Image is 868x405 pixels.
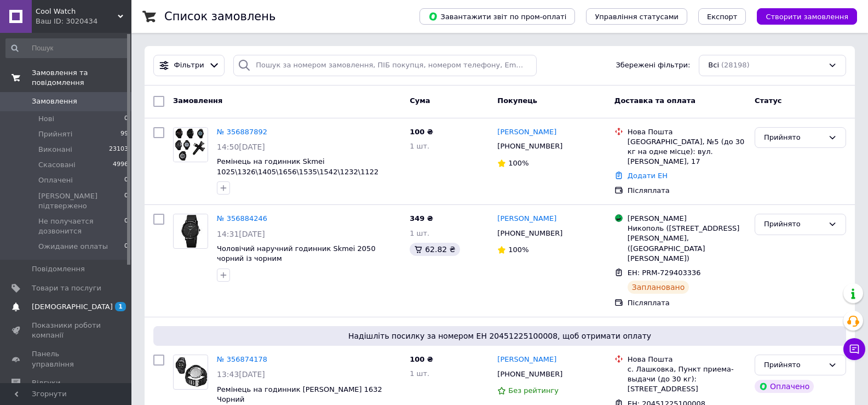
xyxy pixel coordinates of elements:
[38,191,124,211] span: [PERSON_NAME] підтвержено
[124,114,128,124] span: 0
[497,127,556,138] a: [PERSON_NAME]
[757,8,857,25] button: Створити замовлення
[628,298,746,308] div: Післяплата
[495,367,565,381] div: [PHONE_NUMBER]
[164,10,275,23] h1: Список замовлень
[497,214,556,224] a: [PERSON_NAME]
[217,230,265,238] span: 14:31[DATE]
[173,355,208,390] a: Фото товару
[36,7,118,16] span: Cool Watch
[175,214,207,248] img: Фото товару
[38,145,72,155] span: Виконані
[586,8,687,25] button: Управління статусами
[428,12,566,21] span: Завантажити звіт по пром-оплаті
[38,129,72,139] span: Прийняті
[495,139,565,153] div: [PHONE_NUMBER]
[628,137,746,167] div: [GEOGRAPHIC_DATA], №5 (до 30 кг на одне місце): вул. [PERSON_NAME], 17
[628,269,701,277] span: ЕН: PRM-729403336
[113,160,128,170] span: 4996
[124,242,128,252] span: 0
[109,145,128,155] span: 23103
[614,96,695,105] span: Доставка та оплата
[38,216,124,236] span: Не получается дозвонится
[174,356,208,387] img: Фото товару
[508,246,528,254] span: 100%
[217,385,382,404] a: Ремінець на годинник [PERSON_NAME] 1632 Чорний
[698,8,746,25] button: Експорт
[508,386,559,395] span: Без рейтингу
[217,244,376,263] a: Чоловічий наручний годинник Skmei 2050 чорний із чорним
[410,214,433,223] span: 349 ₴
[628,172,668,180] a: Додати ЕН
[233,55,536,76] input: Пошук за номером замовлення, ПІБ покупця, номером телефону, Email, номером накладної
[174,60,204,71] span: Фільтри
[124,216,128,236] span: 0
[124,191,128,211] span: 0
[410,369,429,378] span: 1 шт.
[173,214,208,249] a: Фото товару
[410,229,429,237] span: 1 шт.
[32,283,101,293] span: Товари та послуги
[217,142,265,151] span: 14:50[DATE]
[174,128,208,162] img: Фото товару
[708,60,719,71] span: Всі
[115,302,126,311] span: 1
[32,302,113,312] span: [DEMOGRAPHIC_DATA]
[628,214,746,224] div: [PERSON_NAME]
[764,219,824,230] div: Прийнято
[217,128,267,136] a: № 356887892
[217,370,265,379] span: 13:43[DATE]
[38,175,73,185] span: Оплачені
[707,13,738,21] span: Експорт
[746,12,857,20] a: Створити замовлення
[843,338,865,360] button: Чат з покупцем
[497,355,556,365] a: [PERSON_NAME]
[764,360,824,371] div: Прийнято
[158,330,842,341] span: Надішліть посилку за номером ЕН 20451225100008, щоб отримати оплату
[628,355,746,364] div: Нова Пошта
[628,364,746,395] div: с. Лашковка, Пункт приема-выдачи (до 30 кг): [STREET_ADDRESS]
[616,60,690,71] span: Збережені фільтри:
[508,159,528,167] span: 100%
[32,68,131,88] span: Замовлення та повідомлення
[628,224,746,264] div: Никополь ([STREET_ADDRESS][PERSON_NAME], ([GEOGRAPHIC_DATA][PERSON_NAME])
[124,175,128,185] span: 0
[5,38,129,58] input: Пошук
[217,157,378,186] a: Ремінець на годинник Skmei 1025\1326\1405\1656\1535\1542\1232\1122 Чорний БЕЗ НАЛОЖКИ!
[410,243,459,256] div: 62.82 ₴
[173,127,208,162] a: Фото товару
[36,16,131,26] div: Ваш ID: 3020434
[766,13,848,21] span: Створити замовлення
[120,129,128,139] span: 99
[755,96,782,105] span: Статус
[721,61,750,69] span: (28198)
[410,128,433,136] span: 100 ₴
[497,96,537,105] span: Покупець
[38,160,76,170] span: Скасовані
[173,96,222,105] span: Замовлення
[32,378,60,388] span: Відгуки
[38,114,54,124] span: Нові
[32,321,101,340] span: Показники роботи компанії
[755,380,814,393] div: Оплачено
[32,349,101,369] span: Панель управління
[595,13,679,21] span: Управління статусами
[217,355,267,363] a: № 356874178
[495,226,565,241] div: [PHONE_NUMBER]
[628,186,746,196] div: Післяплата
[628,281,689,294] div: Заплановано
[32,264,85,274] span: Повідомлення
[764,132,824,144] div: Прийнято
[410,355,433,363] span: 100 ₴
[217,214,267,223] a: № 356884246
[38,242,108,252] span: Ожидание оплаты
[410,142,429,150] span: 1 шт.
[419,8,575,25] button: Завантажити звіт по пром-оплаті
[628,127,746,137] div: Нова Пошта
[410,96,430,105] span: Cума
[32,96,77,106] span: Замовлення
